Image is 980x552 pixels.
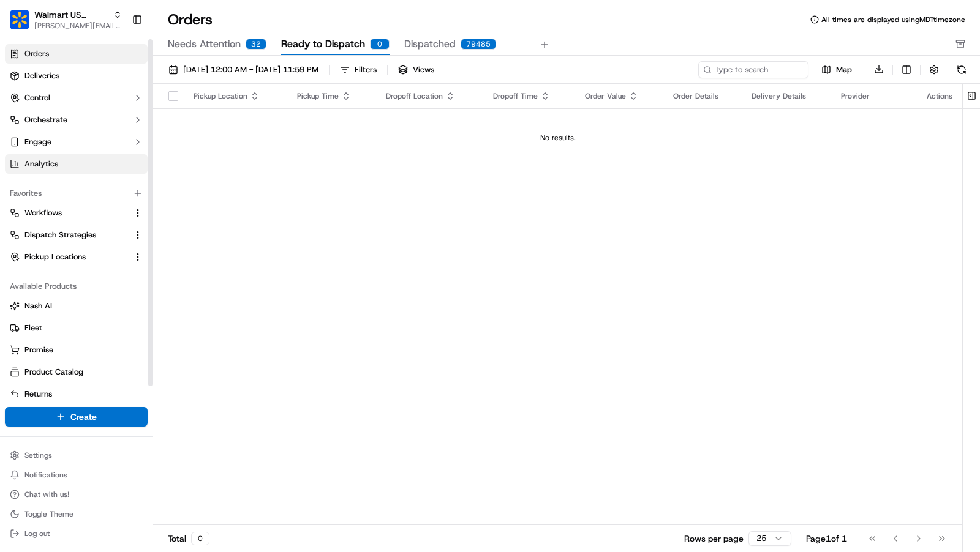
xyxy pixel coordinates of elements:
span: All times are displayed using MDT timezone [821,15,965,24]
a: Deliveries [5,66,148,86]
span: Needs Attention [168,37,241,51]
p: Welcome 👋 [12,48,223,68]
div: Favorites [5,184,148,203]
div: Filters [355,64,377,75]
span: Create [70,411,97,423]
h1: Orders [168,10,213,29]
a: Nash AI [10,300,143,311]
span: unihopllc [38,189,71,199]
span: [PERSON_NAME] [38,222,99,232]
span: Workflows [24,207,62,218]
button: Returns [5,384,148,404]
button: Nash AI [5,296,148,316]
button: Fleet [5,318,148,338]
span: API Documentation [116,273,197,285]
div: Past conversations [12,159,82,168]
a: 📗Knowledge Base [7,268,99,290]
div: No results. [158,133,957,143]
span: Views [413,64,434,75]
div: Dropoff Location [386,91,473,101]
div: Provider [841,91,907,101]
button: See all [190,156,223,171]
button: Pickup Locations [5,247,148,267]
div: Page 1 of 1 [806,532,847,545]
span: Dispatch Strategies [24,229,96,241]
div: Actions [927,91,952,101]
button: Views [393,61,440,78]
span: Dispatched [404,37,456,51]
div: Order Value [585,91,654,101]
span: Toggle Theme [24,509,73,519]
div: Pickup Location [194,91,277,101]
button: Walmart US StoresWalmart US Stores[PERSON_NAME][EMAIL_ADDRESS][DOMAIN_NAME] [5,5,127,34]
img: 1736555255976-a54dd68f-1ca7-489b-9aae-adbdc363a1c4 [12,116,34,138]
div: Pickup Time [297,91,366,101]
div: 32 [246,39,266,50]
span: Fleet [24,323,42,334]
img: Walmart US Stores [10,10,29,29]
span: Ready to Dispatch [281,37,365,51]
a: Orders [5,44,148,64]
div: Available Products [5,277,148,296]
a: Returns [10,389,143,400]
div: 💻 [104,274,113,284]
button: Walmart US Stores [34,9,108,21]
button: Map [813,62,860,77]
a: Dispatch Strategies [10,229,128,241]
a: Powered byPylon [86,302,148,312]
span: Orchestrate [24,114,67,125]
a: Analytics [5,154,148,174]
span: Settings [24,450,52,460]
span: Returns [24,389,52,400]
img: 5e9a9d7314ff4150bce227a61376b483.jpg [26,116,48,138]
div: 0 [370,39,390,50]
a: Promise [10,345,143,356]
button: Log out [5,525,148,542]
p: Rows per page [684,532,744,545]
button: Refresh [953,61,970,78]
button: Filters [334,61,382,78]
button: Product Catalog [5,362,148,382]
div: Total [168,532,209,545]
a: Fleet [10,323,143,334]
span: [DATE] [80,189,105,199]
span: Promise [24,345,53,356]
img: unihopllc [12,177,32,197]
span: Pickup Locations [24,252,86,263]
span: Chat with us! [24,490,69,499]
button: [PERSON_NAME][EMAIL_ADDRESS][DOMAIN_NAME] [34,21,122,31]
button: Control [5,88,148,108]
a: 💻API Documentation [99,268,202,290]
img: Nash [12,12,37,36]
button: [DATE] 12:00 AM - [DATE] 11:59 PM [163,61,324,78]
span: Notifications [24,470,67,480]
div: Dropoff Time [493,91,566,101]
span: [DATE] [108,222,134,232]
span: Map [836,64,852,75]
span: Analytics [24,159,58,170]
span: Deliveries [24,70,59,81]
button: Chat with us! [5,486,148,503]
input: Got a question? Start typing here... [32,78,221,91]
a: Product Catalog [10,367,143,378]
div: We're available if you need us! [55,129,168,138]
a: Workflows [10,207,128,218]
span: Nash AI [24,300,52,311]
span: Engage [24,136,51,147]
span: Control [24,92,50,103]
button: Dispatch Strategies [5,225,148,245]
span: Product Catalog [24,367,83,378]
span: Orders [24,48,49,59]
span: • [102,222,106,232]
span: Log out [24,529,50,539]
div: 📗 [12,274,22,284]
button: Start new chat [208,120,223,135]
button: Orchestrate [5,110,148,130]
button: Settings [5,447,148,464]
div: Delivery Details [752,91,821,101]
span: [DATE] 12:00 AM - [DATE] 11:59 PM [183,64,318,75]
input: Type to search [698,61,809,78]
span: Knowledge Base [24,273,94,285]
div: Order Details [673,91,732,101]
